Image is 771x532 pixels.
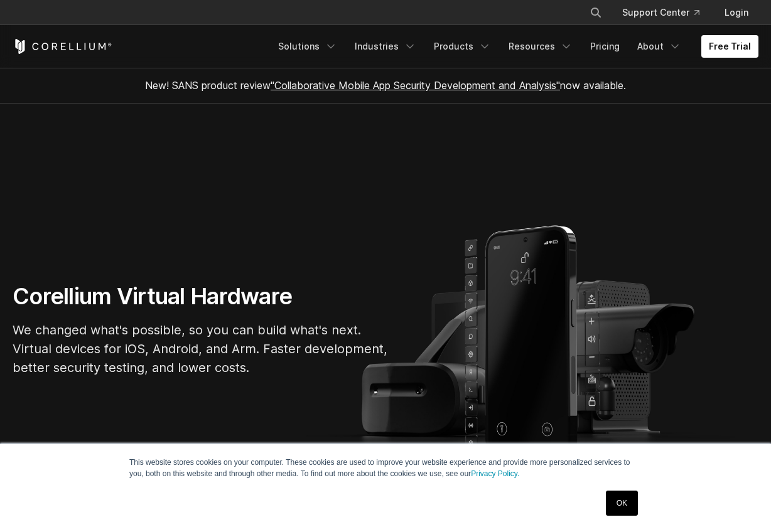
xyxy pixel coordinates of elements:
p: We changed what's possible, so you can build what's next. Virtual devices for iOS, Android, and A... [13,321,389,377]
a: "Collaborative Mobile App Security Development and Analysis" [271,79,560,92]
a: Industries [347,35,424,58]
a: Login [714,1,758,24]
a: Products [426,35,499,58]
a: Corellium Home [13,39,112,54]
h1: Corellium Virtual Hardware [13,282,389,311]
a: About [630,35,689,58]
a: OK [606,491,638,516]
p: This website stores cookies on your computer. These cookies are used to improve your website expe... [129,457,642,479]
a: Free Trial [701,35,758,58]
a: Resources [501,35,580,58]
a: Support Center [612,1,709,24]
a: Solutions [271,35,345,58]
div: Navigation Menu [574,1,758,24]
button: Search [585,1,607,24]
a: Pricing [583,35,627,58]
div: Navigation Menu [271,35,758,58]
span: New! SANS product review now available. [145,79,626,92]
a: Privacy Policy. [471,469,519,478]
